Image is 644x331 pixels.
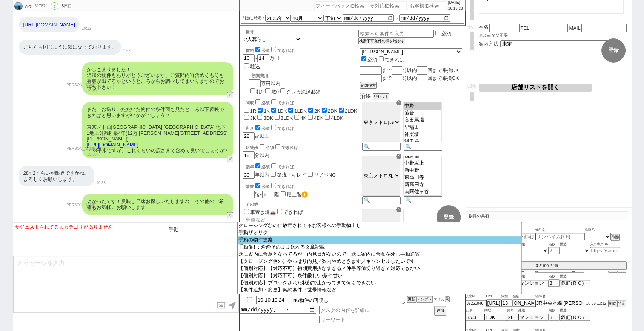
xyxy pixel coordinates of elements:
p: [PERSON_NAME] [66,202,97,208]
span: 階数 [549,241,560,247]
label: 駐込 [250,64,260,69]
div: ☓ [396,207,401,212]
label: できれば [270,48,294,53]
button: ↺ [227,212,233,218]
button: ↺ [227,92,233,98]
p: 19:22 [82,26,91,32]
div: サジェストされてる大カテゴリがありません [15,224,166,230]
span: 必須 [261,165,270,169]
div: 万円以内 [249,70,321,95]
button: テンプレ [416,296,433,303]
input: 検索不可条件を入力 [358,30,434,38]
option: 荻窪 [404,195,441,203]
option: 【条件追加・変更】契約条件／世帯情報など [238,287,521,294]
span: MAIL [569,25,580,31]
span: 階数 [549,273,560,279]
input: タスクの内容を詳細に [319,306,432,314]
span: URL [486,294,501,300]
div: ☓ [396,154,401,159]
a: [URL][DOMAIN_NAME] [87,142,138,148]
option: 【個別対応】ブロックされた状態で上がってきて何もできない [238,279,521,287]
div: 賃料 [246,46,294,53]
input: フィードバックID検索 [314,1,367,10]
option: 中野 [404,102,441,110]
span: 物件名 [535,227,584,233]
option: 【個別対応】【対応不可】初期費用少なすぎる／仲手等値切り過ぎて対応できない [238,265,521,272]
button: 登録 [601,38,626,63]
span: 間取 [484,308,507,314]
option: 西新宿 [404,153,441,160]
button: 範囲検索 [360,82,377,89]
span: 建物 [518,241,549,247]
p: 19:30 [66,151,97,157]
label: 礼0 [256,89,264,95]
span: 回まで乗換OK [427,67,459,73]
button: 特定 [617,300,626,307]
option: 飯田橋 [404,138,441,145]
option: 【個別対応】【対応不可】条件厳しい/条件甘い [238,272,521,279]
span: 沿線 [360,93,371,99]
button: 追加 [434,306,446,316]
span: 建物 [518,308,549,314]
span: TEL [521,25,530,31]
input: 🔍 [362,196,401,204]
label: 2K [314,108,320,114]
div: まで 分以内 [360,66,462,74]
p: 物件の共有 [466,211,628,220]
span: 広さ [466,308,484,314]
input: できれば [271,99,276,104]
input: 車種など [244,216,300,224]
div: 617674 [32,3,49,9]
label: 引越し時期： [243,15,265,21]
div: みや [24,3,32,9]
option: 神楽坂 [404,131,441,138]
input: お客様ID検索 [409,1,446,10]
option: 手動ザオリク [238,229,521,236]
p: 19:38 [96,180,106,186]
button: 削除 [608,300,617,307]
div: 階~ 階 [243,190,358,198]
label: できれば [377,57,404,63]
span: 住所 [513,294,535,300]
label: 2DK [328,108,337,114]
input: 🔍キーワード検索 [166,224,237,235]
label: 4K [300,115,306,121]
img: 0hLaaYtwEfE05MIDy8pEptMTxwECRvUUpcNUEILXhwH3YlGAYYYERfLnlyTHwmQldKZ0NZKH53THpAM2QoUnbveksQTXl1ElA... [14,2,23,10]
span: 本名 [479,24,489,32]
div: 間取 [246,98,358,106]
div: こちらも同じように気になっております。 [19,40,121,55]
option: 早稲田 [404,124,441,131]
option: 新中野 [404,167,441,174]
label: 3LDK [281,115,293,121]
input: 🔍 [362,143,401,151]
option: 東高円寺 [404,174,441,181]
input: 要対応ID検索 [369,1,407,10]
div: よかったです！反映し早速お探しいたしますね、その他のご希望もお気軽にお願いします！ [82,194,233,215]
div: 8日目 [61,3,72,9]
div: ! [51,2,58,10]
div: まで 分以内 [360,74,462,82]
div: 階数 [246,182,358,189]
label: できれば [274,145,298,150]
label: 3K [250,115,256,121]
label: 〜 [395,16,398,20]
label: 1K [264,108,270,114]
span: 建物 [518,273,549,279]
span: 掲載元 [584,227,595,233]
input: 車置き場🚗 [244,209,249,214]
div: 広さ [246,124,358,131]
input: 🔍 [404,143,442,151]
span: スミカ [433,297,445,301]
input: サンハイム田町 [535,233,584,240]
label: 3DK [263,115,273,121]
input: できれば [277,209,282,214]
span: 10-05 10:32 [584,301,608,305]
option: 【クロージング例外】やっぱり内見／案内やめときます／キャンセルしたいです [238,258,521,265]
span: 階数 [549,308,560,314]
span: 構造 [560,241,590,247]
input: できれば [271,47,276,52]
span: 必須 [261,126,270,131]
label: できれば [270,101,294,105]
label: 築浅・キレイ [277,172,306,178]
label: 1DK [277,108,287,114]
